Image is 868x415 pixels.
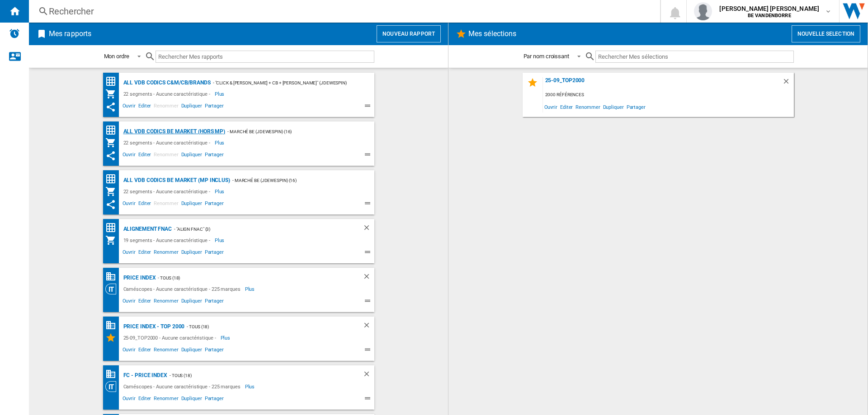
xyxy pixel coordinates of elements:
img: profile.jpg [694,2,712,20]
span: [PERSON_NAME] [PERSON_NAME] [719,4,819,13]
img: alerts-logo.svg [9,28,20,39]
span: Partager [203,150,225,161]
div: 22 segments - Aucune caractéristique - [121,137,215,148]
span: Renommer [152,297,179,308]
span: Renommer [152,199,179,210]
div: Par nom croissant [524,53,569,60]
span: Renommer [152,248,179,259]
div: Alignement Fnac [121,224,172,235]
h2: Mes sélections [467,25,518,42]
span: Editer [137,248,152,259]
div: 25-09_TOP2000 - Aucune caractéristique - [121,332,221,343]
div: 2000 références [543,89,794,101]
span: Editer [137,199,152,210]
input: Rechercher Mes rapports [156,51,374,63]
div: ALL VDB CODICS BE MARKET (hors MP) [121,126,226,137]
span: Plus [215,186,226,197]
span: Renommer [152,394,179,405]
span: Ouvrir [121,102,137,112]
div: Base 100 [105,271,121,282]
div: Mon assortiment [105,137,121,148]
div: ALL VDB CODICS C&M/CB/BRANDS [121,77,211,89]
div: Matrice des prix [105,76,121,87]
span: Plus [215,137,226,148]
span: Plus [245,381,256,392]
button: Nouvelle selection [792,25,860,42]
div: Supprimer [363,370,374,381]
div: Supprimer [363,224,374,235]
div: Matrice des prix [105,222,121,233]
span: Dupliquer [180,102,203,112]
ng-md-icon: Ce rapport a été partagé avec vous [105,102,116,112]
span: Renommer [152,150,179,161]
div: FC - PRICE INDEX [121,370,167,381]
span: Partager [203,394,225,405]
div: Supprimer [363,272,374,284]
h2: Mes rapports [47,25,93,42]
span: Dupliquer [180,297,203,308]
ng-md-icon: Ce rapport a été partagé avec vous [105,150,116,161]
div: 22 segments - Aucune caractéristique - [121,186,215,197]
div: PRICE INDEX - Top 2000 [121,321,185,332]
div: Base 100 [105,368,121,380]
div: Vision Catégorie [105,381,121,392]
span: Dupliquer [180,150,203,161]
ng-md-icon: Ce rapport a été partagé avec vous [105,199,116,210]
span: Renommer [152,345,179,356]
div: Supprimer [782,77,794,89]
span: Partager [625,101,647,113]
span: Partager [203,199,225,210]
div: Caméscopes - Aucune caractéristique - 225 marques [121,284,245,294]
span: Dupliquer [180,345,203,356]
div: Caméscopes - Aucune caractéristique - 225 marques [121,381,245,392]
span: Ouvrir [121,394,137,405]
span: Dupliquer [180,394,203,405]
span: Partager [203,102,225,112]
div: Rechercher [49,5,637,18]
span: Plus [221,332,232,343]
div: 25-09_TOP2000 [543,77,782,89]
span: Editer [137,150,152,161]
div: Mon ordre [104,53,129,60]
span: Dupliquer [180,199,203,210]
span: Editer [137,102,152,112]
div: - TOUS (18) [167,370,344,381]
div: - "Click & [PERSON_NAME] + CB + [PERSON_NAME]" (jdewespin) (11) [211,77,356,89]
div: ALL VDB CODICS BE MARKET (MP inclus) [121,175,230,186]
button: Nouveau rapport [377,25,441,42]
span: Ouvrir [121,199,137,210]
span: Editer [137,394,152,405]
div: Supprimer [363,321,374,332]
span: Renommer [152,102,179,112]
span: Editer [137,345,152,356]
div: 19 segments - Aucune caractéristique - [121,235,215,246]
span: Plus [215,235,226,246]
span: Ouvrir [543,101,559,113]
div: Mon assortiment [105,235,121,246]
div: Matrice des prix [105,125,121,136]
span: Plus [215,89,226,99]
div: 22 segments - Aucune caractéristique - [121,89,215,99]
div: Mon assortiment [105,186,121,197]
div: Base 100 [105,320,121,331]
div: Mon assortiment [105,89,121,99]
span: Partager [203,345,225,356]
span: Partager [203,248,225,259]
b: BE VANDENBORRE [748,13,791,19]
span: Ouvrir [121,248,137,259]
span: Ouvrir [121,345,137,356]
input: Rechercher Mes sélections [595,51,794,63]
span: Editer [137,297,152,308]
div: - TOUS (18) [156,272,344,284]
div: - TOUS (18) [184,321,344,332]
span: Partager [203,297,225,308]
span: Ouvrir [121,150,137,161]
span: Dupliquer [180,248,203,259]
div: Matrice des prix [105,173,121,185]
span: Renommer [574,101,601,113]
div: - "Align Fnac" (3) [172,224,344,235]
span: Ouvrir [121,297,137,308]
div: PRICE INDEX [121,272,156,284]
span: Plus [245,284,256,294]
span: Editer [559,101,574,113]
